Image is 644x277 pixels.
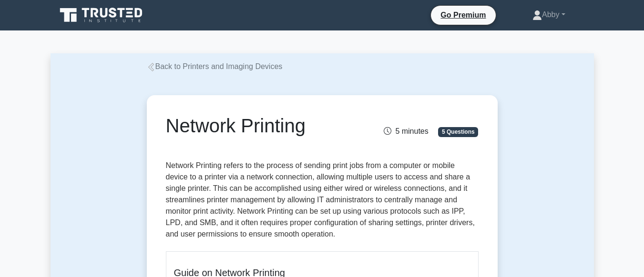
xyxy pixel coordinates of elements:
[384,127,428,135] span: 5 minutes
[166,114,370,137] h1: Network Printing
[438,127,478,137] span: 5 Questions
[147,62,283,70] a: Back to Printers and Imaging Devices
[510,5,588,24] a: Abby
[435,9,491,21] a: Go Premium
[166,160,479,244] p: Network Printing refers to the process of sending print jobs from a computer or mobile device to ...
